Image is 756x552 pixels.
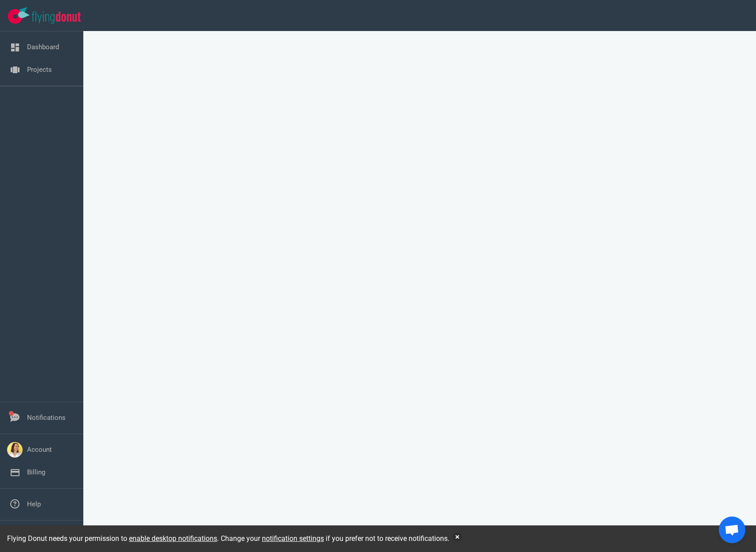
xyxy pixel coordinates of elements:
a: Projects [27,66,52,74]
a: Notifications [27,414,66,422]
a: Billing [27,468,45,476]
a: enable desktop notifications [129,534,217,543]
span: . Change your if you prefer not to receive notifications. [217,534,449,543]
a: notification settings [262,534,324,543]
a: Help [27,500,41,508]
span: Flying Donut needs your permission to [7,534,217,543]
img: Flying Donut text logo [32,12,81,23]
a: Dashboard [27,43,59,51]
a: Account [27,446,52,454]
div: Ouvrir le chat [719,517,745,543]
